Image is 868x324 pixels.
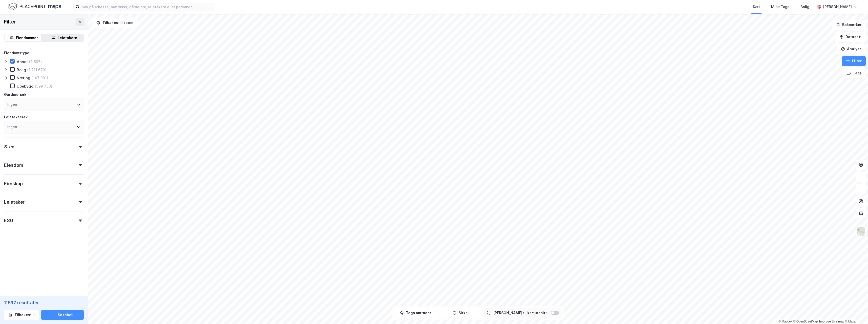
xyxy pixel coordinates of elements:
div: Filter [4,18,16,26]
div: Sted [4,144,15,150]
div: 7 597 resultater [4,300,84,306]
input: Søk på adresse, matrikkel, gårdeiere, leietakere eller personer [80,3,215,11]
div: [PERSON_NAME] [823,4,852,10]
img: Z [856,227,866,236]
div: Leietakersøk [4,114,28,120]
div: Gårdeiersøk [4,92,26,98]
div: ESG [4,218,13,224]
div: (147 991) [31,75,48,80]
div: [PERSON_NAME] til kartutsnitt [493,310,547,316]
button: Sirkel [439,308,482,318]
button: Filter [842,56,866,66]
button: Bokmerker [832,20,866,30]
div: Ingen [7,124,17,130]
button: Tags [842,68,866,78]
div: Eiendom [4,162,23,168]
div: Eiendomstype [4,50,29,56]
a: Improve this map [819,320,844,323]
div: Leietakere [58,35,77,41]
div: (1 711 670) [27,67,47,72]
div: Kart [753,4,760,10]
div: Annet [17,59,28,64]
iframe: Chat Widget [843,300,868,324]
button: Datasett [835,32,866,42]
div: Bolig [17,67,26,72]
img: logo.f888ab2527a4732fd821a326f86c7f29.svg [8,2,61,11]
div: Eiendommer [16,35,38,41]
a: OpenStreetMap [793,320,818,323]
div: Næring [17,75,30,80]
button: Se tabell [41,310,84,320]
div: Mine Tags [771,4,789,10]
button: Tegn områder [394,308,437,318]
button: Tilbakestill [4,310,39,320]
div: Ubebygd [17,84,34,89]
div: (599 750) [35,84,52,89]
a: Mapbox [778,320,792,323]
button: Tilbakestill zoom [92,18,138,28]
div: (7 597) [29,59,42,64]
div: Eierskap [4,181,23,187]
button: Analyse [837,44,866,54]
div: Leietaker [4,199,25,205]
div: Bolig [800,4,809,10]
div: Ingen [7,101,17,107]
